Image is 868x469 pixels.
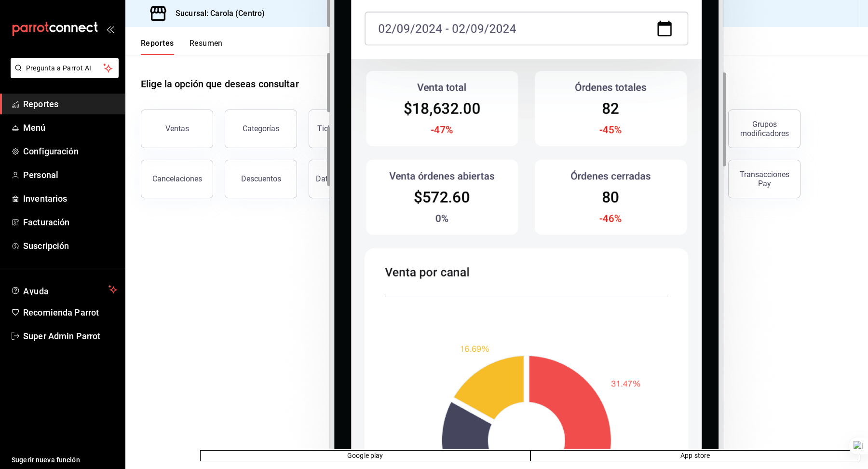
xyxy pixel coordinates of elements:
span: Reportes [23,97,117,110]
span: Pregunta a Parrot AI [26,63,104,73]
button: Reportes [141,39,174,55]
span: App store [680,451,710,461]
button: Resumen [190,39,223,55]
button: Google play [200,450,530,461]
div: Cancelaciones [152,174,202,183]
a: Pregunta a Parrot AI [7,70,119,80]
span: Recomienda Parrot [23,306,117,319]
span: Google play [347,451,383,461]
button: Cancelaciones [141,160,213,198]
span: Suscripción [23,239,117,252]
h1: Elige la opción que deseas consultar [141,77,299,91]
span: Menú [23,121,117,134]
div: Ventas [165,124,189,133]
button: Ventas [141,110,213,148]
span: Super Admin Parrot [23,330,117,343]
div: navigation tabs [141,39,223,55]
button: App store [530,450,861,461]
span: Sugerir nueva función [12,455,117,465]
span: Facturación [23,216,117,229]
h3: Sucursal: Carola (Centro) [168,8,265,19]
span: Inventarios [23,192,117,205]
span: Ayuda [23,284,105,295]
span: Configuración [23,145,117,158]
button: Pregunta a Parrot AI [11,58,119,78]
button: open_drawer_menu [106,25,114,33]
span: Personal [23,168,117,181]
